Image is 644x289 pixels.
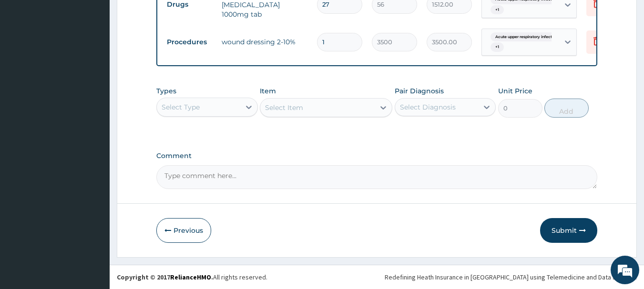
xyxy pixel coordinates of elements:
div: Select Type [162,102,200,112]
div: Select Diagnosis [400,102,456,112]
button: Previous [156,218,211,243]
span: Acute upper respiratory infect... [491,32,560,42]
td: wound dressing 2-10% [217,32,312,51]
div: Chat with us now [50,53,160,66]
label: Types [156,87,176,95]
span: + 1 [491,5,504,15]
span: We're online! [55,85,132,181]
footer: All rights reserved. [110,265,644,289]
a: RelianceHMO [170,273,211,281]
div: Redefining Heath Insurance in [GEOGRAPHIC_DATA] using Telemedicine and Data Science! [385,272,637,282]
strong: Copyright © 2017 . [117,273,213,281]
td: Procedures [162,33,217,51]
button: Add [544,99,589,118]
label: Item [260,86,276,96]
label: Pair Diagnosis [395,86,444,96]
img: d_794563401_company_1708531726252_794563401 [18,48,39,71]
label: Unit Price [498,86,532,96]
div: Minimize live chat window [156,5,179,28]
span: + 1 [491,42,504,52]
label: Comment [156,152,598,160]
button: Submit [540,218,597,243]
textarea: Type your message and hit 'Enter' [5,190,182,223]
